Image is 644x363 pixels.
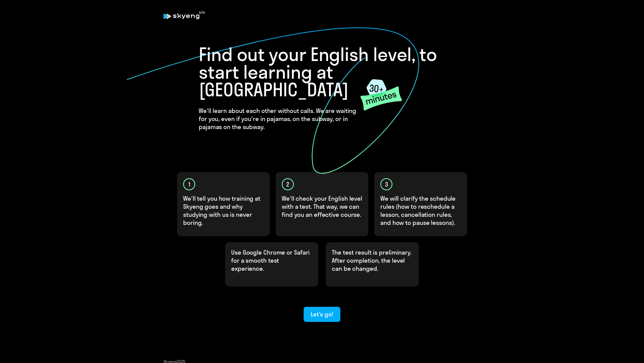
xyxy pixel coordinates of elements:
[183,178,195,190] div: 1
[199,107,361,131] h4: We'll learn about each other without calls. We are waiting for you, even if you're in pajamas, on...
[332,248,413,273] p: The test result is preliminary. After completion, the level can be changed.
[199,46,445,99] h1: Find out your English level, to start learning at [GEOGRAPHIC_DATA]
[380,178,392,190] div: 3
[282,194,363,219] p: We'll check your English level with a test. That way, we can find you an effective course.
[311,310,333,318] div: Let’s go!
[282,178,294,190] div: 2
[304,307,340,322] button: Let’s go!
[231,248,312,273] p: Use Google Chrome or Safari for a smooth test experience.
[380,194,461,227] p: We will clarify the schedule rules (how to reschedule a lesson, cancellation rules, and how to pa...
[183,194,264,227] p: We'll tell you how training at Skyeng goes and why studying with us is never boring.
